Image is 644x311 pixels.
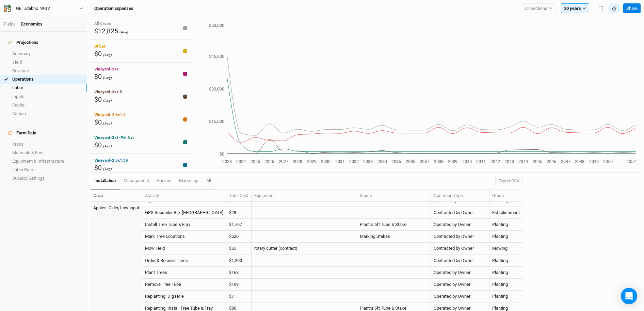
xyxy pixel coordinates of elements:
span: (Avg) [103,121,112,126]
td: Mowing [489,243,522,255]
td: Planting [489,267,522,279]
td: Operated by Owner [431,219,489,231]
td: rotary cutter (contract) [252,243,357,255]
span: Vineyard-2.6x1.4 [94,112,126,117]
tspan: 2024 [236,159,246,164]
tspan: 2025 [251,159,260,164]
span: (Avg) [103,144,112,148]
span: $0 [94,164,102,172]
span: $0 [94,73,102,81]
tspan: 2040 [462,159,472,164]
td: $28 [226,207,252,219]
span: marketing [179,178,198,183]
a: Order & Receive Trees [145,258,188,263]
span: (Avg) [103,76,112,80]
span: $0 [94,96,102,103]
tspan: 2037 [420,159,429,164]
th: Total Cost [226,190,252,202]
button: Share [623,3,641,14]
td: Planting [489,231,522,243]
td: Contracted by Owner [431,255,489,267]
tspan: 2031 [335,159,345,164]
th: Operation Type [431,190,489,202]
div: Projections [8,40,38,45]
button: GE_Udabno_WGV [3,5,83,12]
span: Vineyard-3x1.5 [94,89,122,94]
th: Activity [142,190,226,202]
a: GPS Subsoiler Rip: [GEOGRAPHIC_DATA] [145,210,223,215]
td: Operated by Owner [431,267,489,279]
span: Offset [94,44,105,49]
a: Mow Field [145,246,165,251]
th: Equipment [252,190,357,202]
tspan: 2046 [547,159,556,164]
tspan: 2034 [377,159,387,164]
span: (Avg) [119,30,128,34]
tspan: 2041 [476,159,486,164]
tspan: 2048 [575,159,584,164]
td: Apples, Cider, Low-input [91,202,142,214]
td: Marking Stakes [357,231,431,243]
span: (Avg) [103,98,112,103]
span: (Avg) [103,53,112,57]
tspan: $15,000 [209,119,224,124]
span: installation [94,178,116,183]
div: Open Intercom Messenger [621,288,637,304]
span: $0 [94,118,102,126]
tspan: 2030 [321,159,331,164]
span: Vineyard-2x1-Pét Nat [94,135,134,140]
td: $520 [226,231,252,243]
a: Plant Trees [145,270,167,275]
td: Contracted by Owner [431,207,489,219]
td: $109 [226,279,252,291]
td: Operated by Owner [431,291,489,302]
tspan: 2033 [363,159,373,164]
td: Planting [489,279,522,291]
tspan: 2038 [434,159,444,164]
tspan: 2052 [626,159,636,164]
a: Mark Tree Locations [145,234,185,239]
a: Replanting: Dig Hole [145,294,184,299]
button: Export CSV [495,176,522,186]
tspan: 2023 [222,159,232,164]
td: $163 [226,267,252,279]
tspan: 2035 [391,159,401,164]
a: Remove Tree Tube [145,282,181,287]
th: Group [489,190,522,202]
div: Farm Data [8,130,36,136]
th: Inputs [357,190,431,202]
span: $12,825 [94,27,118,35]
span: Vineyard-2x1 [94,67,119,71]
span: $0 [94,50,102,58]
td: Contracted by Owner [431,243,489,255]
span: $0 [94,141,102,149]
tspan: 2036 [406,159,415,164]
a: Install Tree Tube & Fray [145,222,190,227]
tspan: 2027 [279,159,288,164]
tspan: $0 [220,151,224,157]
div: GE_Udabno_WGV [16,5,50,12]
tspan: 2026 [264,159,274,164]
span: All sections [525,5,547,12]
span: Vineyard-2.5x1.35 [94,158,128,163]
td: $55 [226,243,252,255]
button: All sections [522,3,556,14]
td: Contracted by Owner [431,231,489,243]
td: Establishment [489,207,522,219]
tspan: 2045 [533,159,542,164]
tspan: 2049 [589,159,599,164]
tspan: $30,000 [209,86,224,92]
div: Economics [21,21,43,27]
span: All [206,178,211,183]
td: Planting [489,255,522,267]
td: Planting [489,219,522,231]
tspan: 2029 [307,159,317,164]
a: Fields [4,21,16,27]
a: Dig Hole [145,198,161,203]
a: Replanting: Install Tree Tube & Fray [145,306,213,311]
tspan: $60,000 [209,23,224,28]
td: Operated by Owner [431,279,489,291]
h3: Operation Expenses [94,6,133,11]
button: 30 years [561,3,589,14]
span: All Crops [94,21,111,26]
